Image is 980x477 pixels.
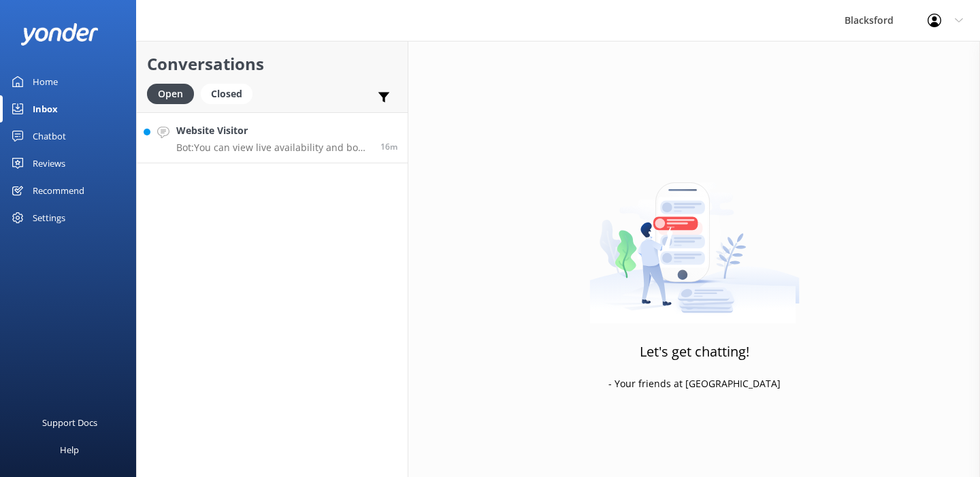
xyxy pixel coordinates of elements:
a: Website VisitorBot:You can view live availability and book your RV online by visiting [URL][DOMAI... [137,112,408,163]
div: Inbox [33,95,58,122]
div: Chatbot [33,122,66,150]
div: Reviews [33,150,65,177]
div: Home [33,68,58,95]
a: Open [147,86,201,101]
p: Bot: You can view live availability and book your RV online by visiting [URL][DOMAIN_NAME]. If yo... [176,142,370,154]
div: Recommend [33,177,84,204]
h3: Let's get chatting! [640,341,749,363]
div: Support Docs [42,409,97,436]
div: Settings [33,204,65,231]
div: Open [147,84,194,104]
p: - Your friends at [GEOGRAPHIC_DATA] [608,376,781,391]
img: artwork of a man stealing a conversation from at giant smartphone [589,154,800,324]
div: Help [60,436,79,463]
img: yonder-white-logo.png [20,23,99,46]
a: Closed [201,86,259,101]
span: Sep 15 2025 10:42am (UTC -06:00) America/Chihuahua [380,141,397,152]
div: Closed [201,84,252,104]
h4: Website Visitor [176,123,370,138]
h2: Conversations [147,51,397,77]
